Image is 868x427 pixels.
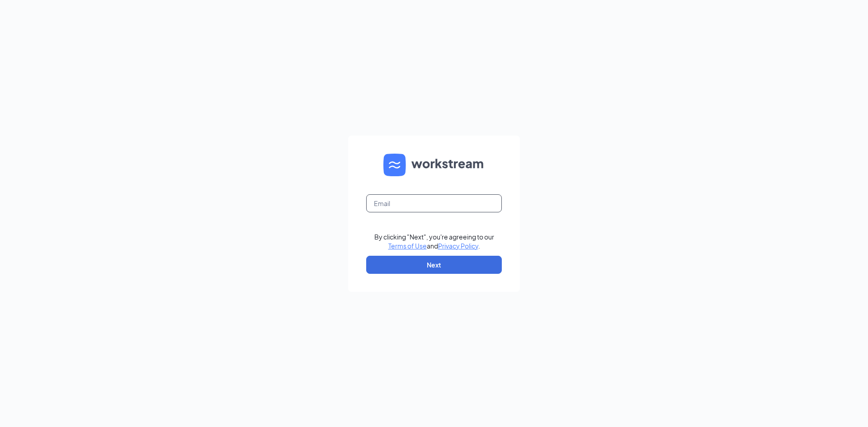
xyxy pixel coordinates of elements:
[366,256,502,274] button: Next
[383,154,485,176] img: WS logo and Workstream text
[438,242,478,250] a: Privacy Policy
[366,194,502,212] input: Email
[374,232,494,250] div: By clicking "Next", you're agreeing to our and .
[388,242,427,250] a: Terms of Use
